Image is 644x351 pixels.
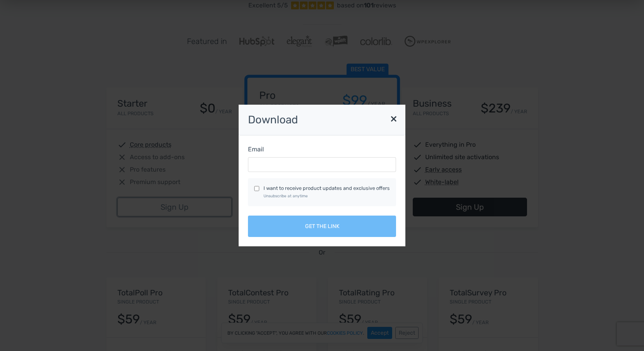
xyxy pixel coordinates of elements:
h3: Download [239,105,405,136]
button: × [386,109,401,128]
button: Get the link [248,216,396,237]
label: I want to receive product updates and exclusive offers [264,184,390,199]
label: Email [248,145,264,154]
small: Unsubscribe at anytime [264,193,308,198]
